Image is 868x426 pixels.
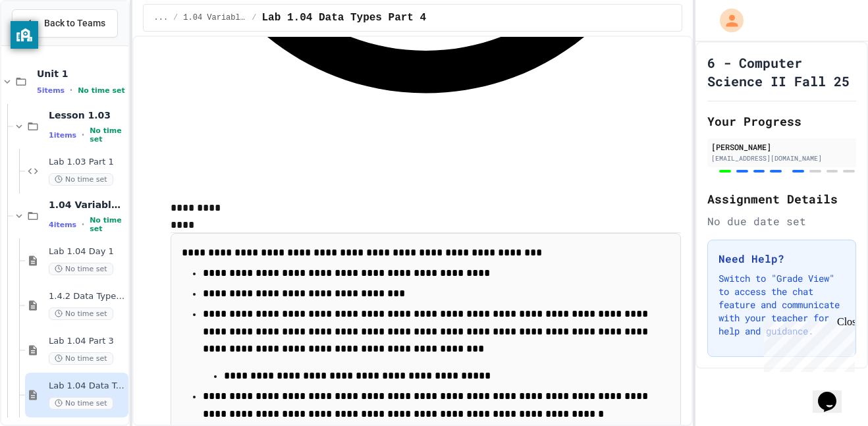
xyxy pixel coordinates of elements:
[49,352,113,365] span: No time set
[90,126,125,144] span: No time set
[49,157,126,168] span: Lab 1.03 Part 1
[90,216,125,233] span: No time set
[12,9,118,38] button: Back to Teams
[78,86,125,95] span: No time set
[711,141,852,153] div: [PERSON_NAME]
[49,381,126,392] span: Lab 1.04 Data Types Part 4
[173,13,178,23] span: /
[82,130,84,140] span: •
[37,86,65,95] span: 5 items
[5,5,91,84] div: Chat with us now!Close
[707,213,856,229] div: No due date set
[759,316,855,372] iframe: chat widget
[707,53,856,90] h1: 6 - Computer Science II Fall 25
[49,221,76,229] span: 4 items
[813,373,855,413] iframe: chat widget
[706,5,747,36] div: My Account
[49,307,113,320] span: No time set
[49,109,126,121] span: Lesson 1.03
[262,10,427,26] span: Lab 1.04 Data Types Part 4
[719,272,845,338] p: Switch to "Grade View" to access the chat feature and communicate with your teacher for help and ...
[183,13,246,23] span: 1.04 Variables and User Input
[37,68,126,80] span: Unit 1
[49,199,126,211] span: 1.04 Variables and User Input
[49,131,76,140] span: 1 items
[70,85,72,95] span: •
[719,251,845,267] h3: Need Help?
[44,16,105,30] span: Back to Teams
[711,153,852,163] div: [EMAIL_ADDRESS][DOMAIN_NAME]
[82,219,84,230] span: •
[707,112,856,130] h2: Your Progress
[252,13,256,23] span: /
[49,397,113,410] span: No time set
[49,291,126,302] span: 1.4.2 Data Types 2
[49,263,113,275] span: No time set
[11,21,38,49] button: privacy banner
[707,190,856,208] h2: Assignment Details
[49,173,113,186] span: No time set
[49,246,126,257] span: Lab 1.04 Day 1
[154,13,169,23] span: ...
[49,336,126,347] span: Lab 1.04 Part 3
